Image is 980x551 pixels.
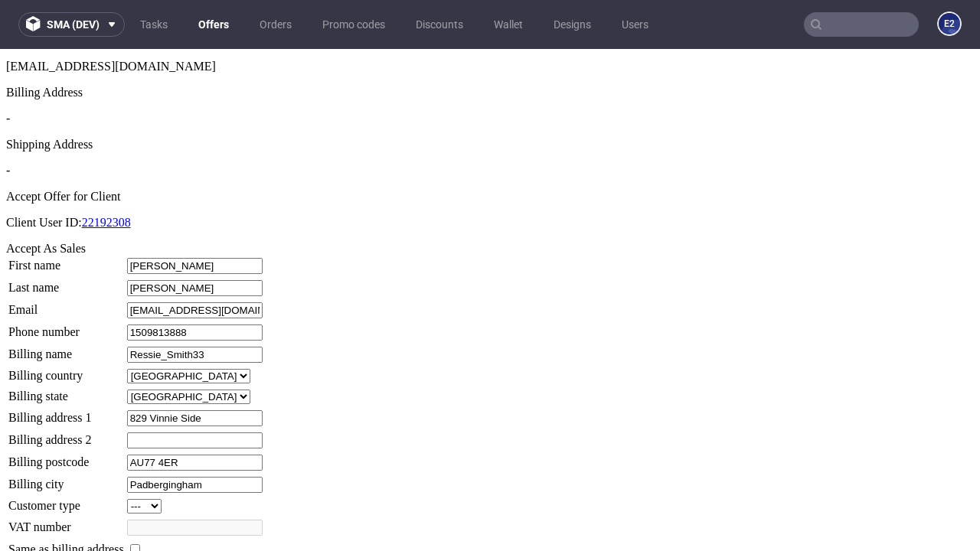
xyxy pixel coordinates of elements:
[6,141,974,155] div: Accept Offer for Client
[250,12,301,37] a: Orders
[6,89,974,103] div: Shipping Address
[6,193,974,207] div: Accept As Sales
[8,405,125,422] td: Billing postcode
[8,360,125,378] td: Billing address 1
[8,427,125,445] td: Billing city
[939,13,960,34] figcaption: e2
[6,115,10,128] span: -
[8,319,125,335] td: Billing country
[8,208,125,226] td: First name
[8,449,125,465] td: Customer type
[407,12,472,37] a: Discounts
[6,11,216,24] span: [EMAIL_ADDRESS][DOMAIN_NAME]
[8,253,125,270] td: Email
[47,19,100,30] span: sma (dev)
[189,12,238,37] a: Offers
[485,12,532,37] a: Wallet
[6,37,974,51] div: Billing Address
[8,383,125,400] td: Billing address 2
[313,12,394,37] a: Promo codes
[8,230,125,248] td: Last name
[8,340,125,356] td: Billing state
[18,12,125,37] button: sma (dev)
[544,12,600,37] a: Designs
[8,297,125,315] td: Billing name
[8,275,125,292] td: Phone number
[131,12,177,37] a: Tasks
[6,63,10,76] span: -
[8,492,125,509] td: Same as billing address
[612,12,658,37] a: Users
[6,167,974,181] p: Client User ID:
[82,167,131,180] a: 22192308
[8,470,125,487] td: VAT number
